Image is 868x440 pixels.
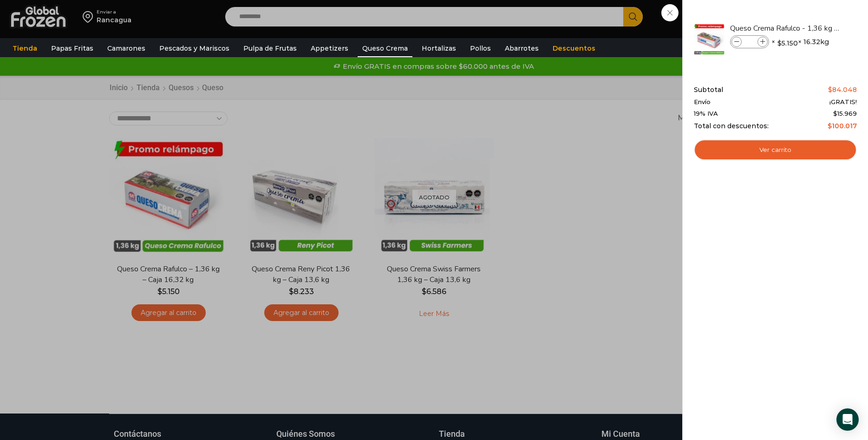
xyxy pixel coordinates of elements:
[836,408,859,431] div: Open Intercom Messenger
[694,122,769,130] span: Total con descuentos:
[465,39,496,57] a: Pollos
[306,39,353,57] a: Appetizers
[358,39,412,57] a: Queso Crema
[8,39,42,57] a: Tienda
[694,110,718,118] span: 19% IVA
[833,110,837,117] span: $
[833,110,857,117] span: 15.969
[694,139,857,161] a: Ver carrito
[828,122,832,130] span: $
[730,23,841,33] a: Queso Crema Rafulco - 1,36 kg - Caja 16,32 kg
[829,99,857,106] span: ¡GRATIS!
[828,85,832,94] span: $
[103,39,150,57] a: Camarones
[46,39,98,57] a: Papas Fritas
[417,39,461,57] a: Hortalizas
[828,85,857,94] bdi: 84.048
[777,39,782,48] span: $
[155,39,234,57] a: Pescados y Mariscos
[743,37,757,47] input: Product quantity
[771,35,829,48] span: × × 16.32kg
[500,39,543,57] a: Abarrotes
[694,86,723,94] span: Subtotal
[777,39,798,48] bdi: 5.150
[239,39,301,57] a: Pulpa de Frutas
[694,99,711,106] span: Envío
[548,39,600,57] a: Descuentos
[828,122,857,130] bdi: 100.017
